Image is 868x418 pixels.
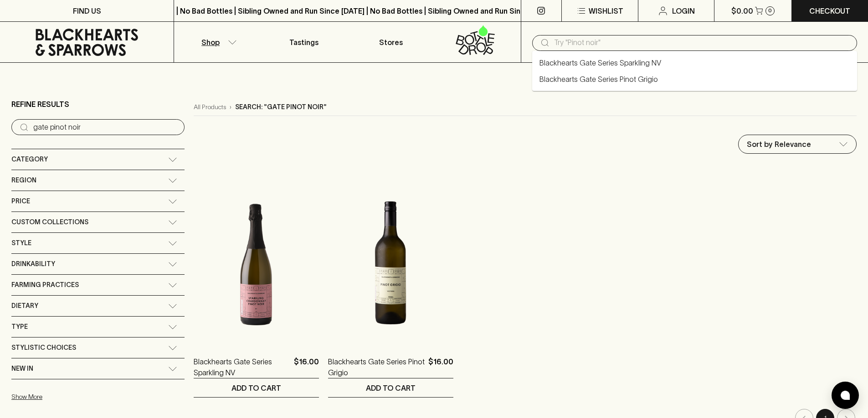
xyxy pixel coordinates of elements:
[11,342,76,353] span: Stylistic Choices
[294,356,319,378] p: $16.00
[348,22,434,62] a: Stores
[366,383,416,393] p: ADD TO CART
[554,35,850,50] input: Try "Pinot noir"
[747,139,811,150] p: Sort by Relevance
[672,5,695,16] p: Login
[589,5,623,16] p: Wishlist
[11,217,88,228] span: Custom Collections
[328,378,453,397] button: ADD TO CART
[11,388,131,406] button: Show More
[11,254,185,274] div: Drinkability
[33,120,177,135] input: Try “Pinot noir”
[739,135,856,153] div: Sort by Relevance
[11,358,185,379] div: New In
[11,175,36,186] span: Region
[194,183,319,342] img: Blackhearts Gate Series Sparkling NV
[328,356,425,378] a: Blackhearts Gate Series Pinot Grigio
[194,378,319,397] button: ADD TO CART
[11,363,33,374] span: New In
[11,337,185,358] div: Stylistic Choices
[194,356,290,378] a: Blackhearts Gate Series Sparkling NV
[841,391,850,400] img: bubble-icon
[11,212,185,232] div: Custom Collections
[11,191,185,212] div: Price
[201,37,220,48] p: Shop
[231,383,281,393] p: ADD TO CART
[11,149,185,170] div: Category
[11,279,79,291] span: Farming Practices
[11,258,55,270] span: Drinkability
[428,356,453,378] p: $16.00
[11,233,185,253] div: Style
[379,37,403,48] p: Stores
[11,296,185,316] div: Dietary
[539,57,661,68] a: Blackhearts Gate Series Sparkling NV
[11,170,185,191] div: Region
[11,275,185,295] div: Farming Practices
[11,196,30,207] span: Price
[289,37,318,48] p: Tastings
[768,8,772,13] p: 0
[194,102,226,112] a: All Products
[11,317,185,337] div: Type
[261,22,347,62] a: Tastings
[230,102,231,112] p: ›
[73,5,101,16] p: FIND US
[11,154,48,165] span: Category
[328,183,453,342] img: Blackhearts Gate Series Pinot Grigio
[11,99,69,110] p: Refine Results
[174,22,261,62] button: Shop
[11,321,28,332] span: Type
[11,237,31,249] span: Style
[731,5,753,16] p: $0.00
[235,102,327,112] p: Search: "gate pinot noir"
[539,74,658,85] a: Blackhearts Gate Series Pinot Grigio
[11,300,38,312] span: Dietary
[809,5,850,16] p: Checkout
